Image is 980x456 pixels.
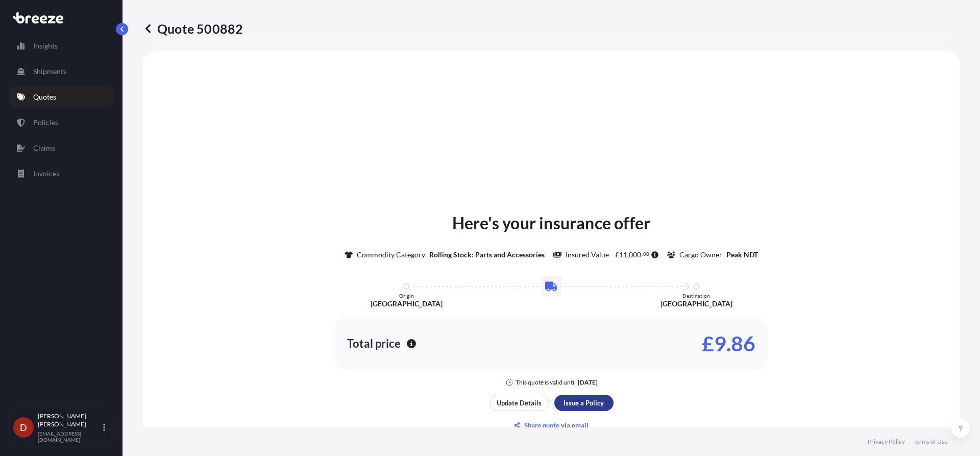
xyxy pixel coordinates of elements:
button: Share quote via email [489,417,614,434]
button: Update Details [489,395,549,411]
p: £9.86 [702,335,755,352]
a: Invoices [9,163,114,184]
span: £ [615,251,619,258]
p: Share quote via email [524,420,589,430]
p: Total price [347,339,401,349]
a: Privacy Policy [868,438,905,446]
a: Policies [9,112,114,133]
p: [PERSON_NAME] [PERSON_NAME] [38,412,101,428]
p: Commodity Category [357,250,425,260]
span: , [627,251,629,258]
p: [DATE] [578,378,598,387]
a: Quotes [9,87,114,107]
span: . [642,252,643,256]
span: 000 [629,251,641,258]
p: Invoices [33,169,59,179]
p: Peak NDT [726,250,758,260]
p: [GEOGRAPHIC_DATA] [660,299,732,309]
p: Claims [33,143,55,153]
p: Insights [33,41,58,51]
button: Issue a Policy [554,395,614,411]
span: 00 [643,252,649,256]
p: Shipments [33,66,66,77]
p: Quotes [33,92,56,102]
p: Quote 500882 [143,20,243,37]
p: Origin [399,293,414,299]
a: Insights [9,36,114,56]
p: Policies [33,117,58,128]
a: Shipments [9,61,114,82]
a: Terms of Use [913,438,947,446]
span: D [20,422,27,433]
p: Insured Value [566,250,609,260]
p: Rolling Stock: Parts and Accessories [429,250,545,260]
span: 11 [619,251,627,258]
p: Issue a Policy [563,398,604,408]
p: This quote is valid until [516,378,576,387]
a: Claims [9,138,114,158]
p: Cargo Owner [679,250,722,260]
p: Destination [682,293,710,299]
p: Update Details [497,398,542,408]
p: [EMAIL_ADDRESS][DOMAIN_NAME] [38,430,101,443]
p: [GEOGRAPHIC_DATA] [371,299,443,309]
p: Here's your insurance offer [452,211,650,235]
